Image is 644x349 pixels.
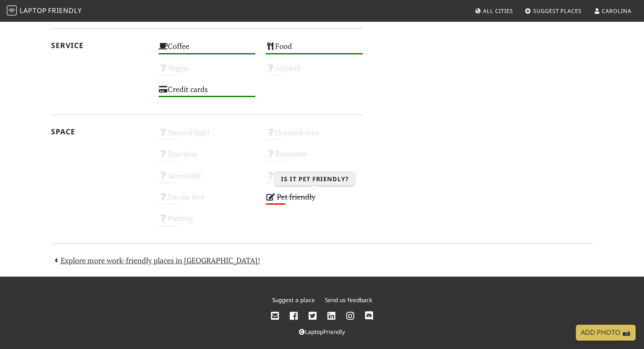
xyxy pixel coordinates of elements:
img: LaptopFriendly [7,5,17,15]
div: Food [261,39,368,61]
div: Accessible [153,169,261,190]
span: Carolina [602,7,631,15]
a: Send us feedback [325,296,372,304]
h2: Space [51,127,148,136]
h2: Service [51,41,148,50]
a: Carolina [590,3,635,18]
div: Coffee [153,39,261,61]
span: Suggest Places [533,7,582,15]
div: Veggie [153,61,261,82]
span: Friendly [48,6,82,15]
span: Laptop [20,6,47,15]
div: Natural light [153,126,261,147]
span: All Cities [483,7,513,15]
div: Outdoor area [261,126,368,147]
div: Credit cards [153,82,261,104]
div: Parking [153,211,261,233]
a: Suggest a place [272,296,315,304]
div: Air conditioned [261,169,368,190]
a: LaptopFriendly [299,328,345,336]
a: Explore more work-friendly places in [GEOGRAPHIC_DATA]! [51,255,260,265]
div: Alcohol [261,61,368,82]
a: All Cities [472,3,516,18]
div: Spacious [153,147,261,168]
div: Smoke free [153,190,261,211]
a: LaptopFriendly LaptopFriendly [7,4,82,18]
h3: Is it pet friendly? [274,172,355,186]
s: Pet friendly [277,192,315,202]
div: Restroom [261,147,368,168]
a: Suggest Places [521,3,585,18]
a: Add Photo 📸 [576,325,636,341]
